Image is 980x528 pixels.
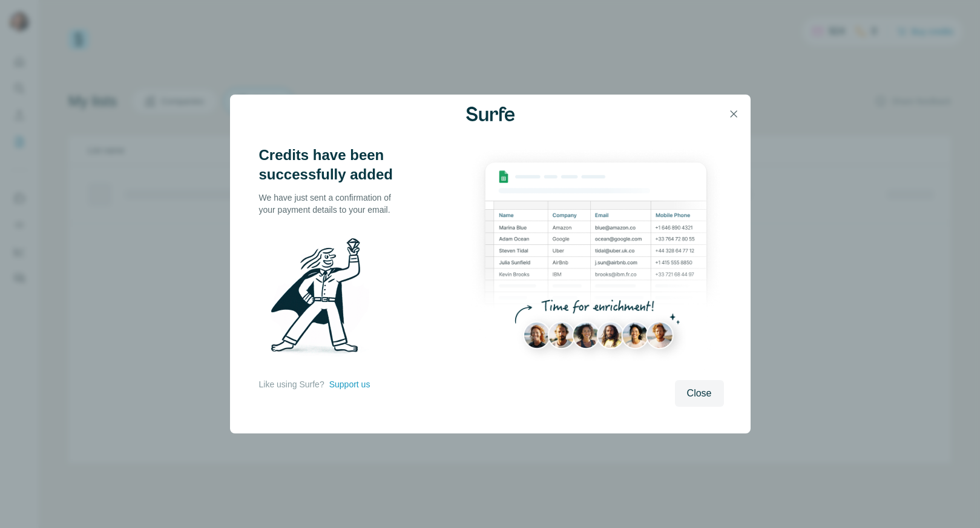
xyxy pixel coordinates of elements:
img: Surfe Illustration - Man holding diamond [259,230,385,366]
span: Close [687,386,712,401]
button: Close [675,380,724,407]
button: Support us [329,378,370,390]
img: Surfe Logo [466,107,515,121]
p: Like using Surfe? [259,378,324,390]
img: Enrichment Hub - Sheet Preview [468,145,723,373]
p: We have just sent a confirmation of your payment details to your email. [259,192,404,216]
h3: Credits have been successfully added [259,145,404,184]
